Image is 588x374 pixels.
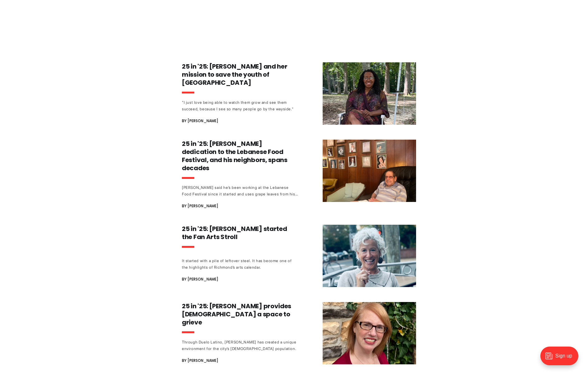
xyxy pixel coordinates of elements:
h3: 25 in '25: [PERSON_NAME] started the Fan Arts Stroll [182,225,298,241]
span: By [PERSON_NAME] [182,357,218,364]
div: [PERSON_NAME] said he’s been working at the Lebanese Food Festival since it started and uses grap... [182,184,298,197]
a: 25 in '25: [PERSON_NAME] provides [DEMOGRAPHIC_DATA] a space to grieve Through Duelo Latino, [PER... [182,302,416,364]
iframe: portal-trigger [535,343,588,374]
div: It started with a pile of leftover steel. It has become one of the highlights of Richmond’s arts ... [182,257,298,271]
span: By [PERSON_NAME] [182,276,218,283]
a: 25 in '25: [PERSON_NAME] started the Fan Arts Stroll It started with a pile of leftover steel. It... [182,225,416,287]
span: By [PERSON_NAME] [182,117,218,125]
img: 25 in '25: Ed Shibley's dedication to the Lebanese Food Festival, and his neighbors, spans decades [323,140,416,202]
img: 25 in '25: Igmara Sanchez Prunier provides Latinos a space to grieve [323,302,416,364]
span: By [PERSON_NAME] [182,202,218,210]
h3: 25 in '25: [PERSON_NAME] and her mission to save the youth of [GEOGRAPHIC_DATA] [182,62,298,87]
div: Through Duelo Latino, [PERSON_NAME] has created a unique environment for the city’s [DEMOGRAPHIC_... [182,339,298,352]
div: "I just love being able to watch them grow and see them succeed, because I see so many people go ... [182,99,298,112]
h3: 25 in '25: [PERSON_NAME] dedication to the Lebanese Food Festival, and his neighbors, spans decades [182,140,298,172]
img: 25 in '25: Sally Holzgrefe started the Fan Arts Stroll [323,225,416,287]
h3: 25 in '25: [PERSON_NAME] provides [DEMOGRAPHIC_DATA] a space to grieve [182,302,298,326]
img: 25 in '25: Jo White and her mission to save the youth of Richmond [323,62,416,125]
a: 25 in '25: [PERSON_NAME] dedication to the Lebanese Food Festival, and his neighbors, spans decad... [182,140,416,210]
a: 25 in '25: [PERSON_NAME] and her mission to save the youth of [GEOGRAPHIC_DATA] "I just love bein... [182,62,416,125]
